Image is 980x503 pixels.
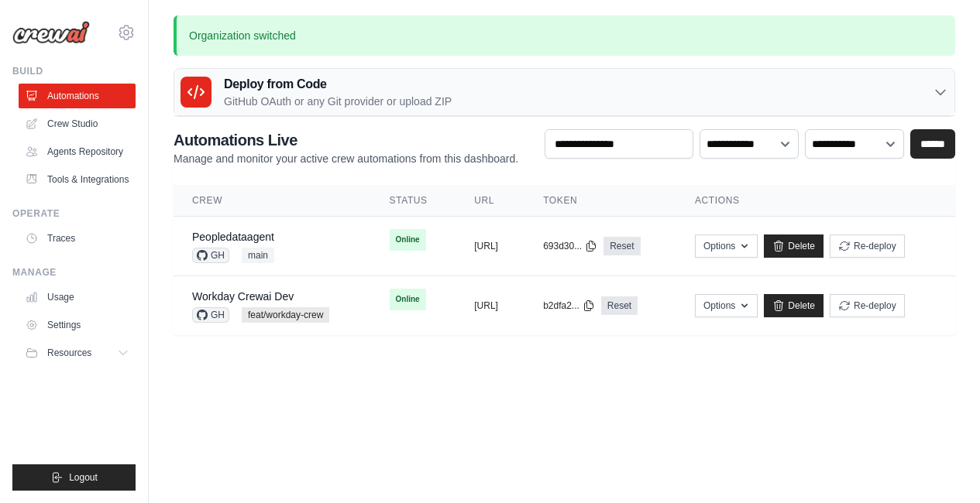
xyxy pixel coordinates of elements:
[695,234,758,258] button: Options
[192,231,274,243] a: Peopledataagent
[695,294,758,317] button: Options
[19,340,136,365] button: Resources
[12,464,136,491] button: Logout
[224,75,452,94] h3: Deploy from Code
[19,313,136,337] a: Settings
[390,289,426,310] span: Online
[19,84,136,108] a: Automations
[456,185,524,217] th: URL
[12,21,90,44] img: Logo
[676,185,955,217] th: Actions
[830,234,905,258] button: Re-deploy
[12,207,136,220] div: Operate
[242,248,274,263] span: main
[174,185,371,217] th: Crew
[174,15,955,56] p: Organization switched
[19,139,136,164] a: Agents Repository
[192,290,294,303] a: Workday Crewai Dev
[69,471,98,484] span: Logout
[764,294,824,317] a: Delete
[12,65,136,77] div: Build
[19,111,136,136] a: Crew Studio
[192,307,229,323] span: GH
[603,237,640,255] a: Reset
[524,185,676,217] th: Token
[242,307,329,323] span: feat/workday-crew
[174,129,518,151] h2: Automations Live
[764,234,824,258] a: Delete
[19,285,136,310] a: Usage
[601,296,638,315] a: Reset
[390,229,426,251] span: Online
[19,226,136,251] a: Traces
[12,266,136,279] div: Manage
[543,299,595,312] button: b2dfa2...
[543,240,597,252] button: 693d30...
[192,248,229,263] span: GH
[224,94,452,109] p: GitHub OAuth or any Git provider or upload ZIP
[830,294,905,317] button: Re-deploy
[174,151,518,166] p: Manage and monitor your active crew automations from this dashboard.
[19,167,136,192] a: Tools & Integrations
[47,347,91,359] span: Resources
[371,185,456,217] th: Status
